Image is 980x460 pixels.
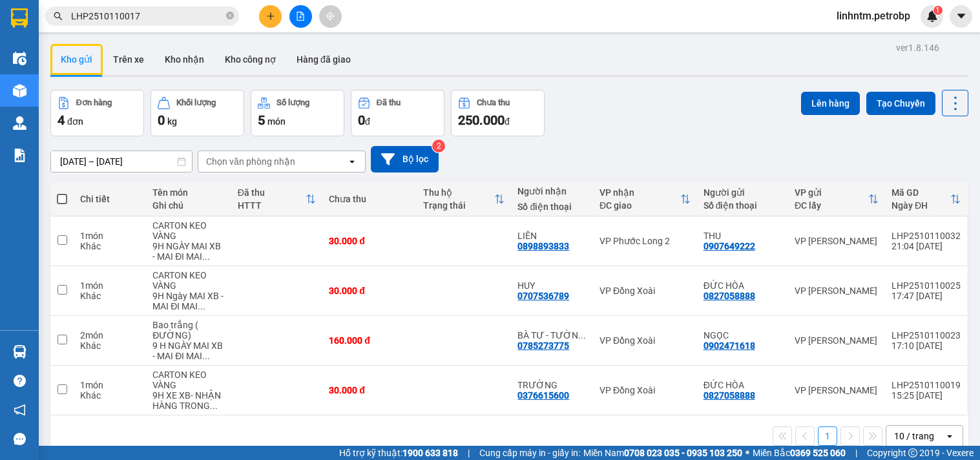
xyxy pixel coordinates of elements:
div: ver 1.8.146 [896,41,939,55]
div: NGỌC [704,330,782,340]
div: ĐC lấy [795,200,868,211]
div: VP [PERSON_NAME] [795,236,879,246]
strong: 0369 525 060 [790,448,846,458]
div: Bao trắng ( ĐƯỜNG) [152,320,225,340]
div: Thu hộ [423,187,494,198]
div: HTTT [238,200,306,211]
th: Toggle SortBy [231,182,322,216]
div: CARTON KEO VÀNG [152,220,225,241]
th: Toggle SortBy [788,182,885,216]
span: | [468,446,470,460]
div: 0827058888 [704,390,755,401]
div: ĐC giao [599,200,680,211]
span: plus [266,12,275,21]
button: Số lượng5món [251,90,344,136]
img: warehouse-icon [13,116,26,130]
div: HUY [517,280,587,291]
div: VP Phước Long 2 [599,236,691,246]
button: file-add [289,5,312,28]
div: LIÊN [517,231,587,241]
span: linhntm.petrobp [826,8,921,24]
span: ... [210,401,218,411]
img: warehouse-icon [13,84,26,98]
div: Khối lượng [176,98,216,107]
div: Trạng thái [423,200,494,211]
span: 5 [258,112,265,128]
div: 0707536789 [517,291,569,301]
button: Trên xe [103,44,154,75]
span: message [14,433,26,445]
div: 1 món [80,231,140,241]
div: Khác [80,340,140,351]
div: CARTON KEO VÀNG [152,370,225,390]
div: Số điện thoại [517,202,587,212]
div: TRƯỜNG [517,380,587,390]
span: Miền Nam [583,446,742,460]
span: search [54,12,63,21]
span: 4 [57,112,65,128]
span: close-circle [226,10,234,23]
button: Kho công nợ [214,44,286,75]
span: 0 [358,112,365,128]
div: Mã GD [891,187,950,198]
div: 30.000 đ [329,236,410,246]
div: 21:04 [DATE] [891,241,961,251]
span: Hỗ trợ kỹ thuật: [339,446,458,460]
div: VP [PERSON_NAME] [795,385,879,395]
div: 0376615600 [517,390,569,401]
div: Ghi chú [152,200,225,211]
span: close-circle [226,12,234,19]
span: 250.000 [458,112,505,128]
div: LHP2510110023 [891,330,961,340]
div: 9H NGÀY MAI XB - MAI ĐI MAI NHẬN [152,241,225,262]
div: 10 / trang [894,430,934,443]
div: Khác [80,241,140,251]
div: Khác [80,291,140,301]
div: Chưa thu [477,98,510,107]
div: VP [PERSON_NAME] [795,286,879,296]
input: Tìm tên, số ĐT hoặc mã đơn [71,9,224,23]
div: CARTON KEO VÀNG [152,270,225,291]
span: aim [326,12,335,21]
div: Tên món [152,187,225,198]
span: | [855,446,857,460]
button: Lên hàng [801,92,860,115]
div: 15:25 [DATE] [891,390,961,401]
span: ... [578,330,586,340]
div: 17:47 [DATE] [891,291,961,301]
span: copyright [908,448,917,457]
div: VP Đồng Xoài [599,385,691,395]
div: LHP2510110032 [891,231,961,241]
button: Kho gửi [50,44,103,75]
button: Tạo Chuyến [866,92,935,115]
div: ĐỨC HÒA [704,380,782,390]
div: 0907649222 [704,241,755,251]
span: Miền Bắc [753,446,846,460]
div: Chi tiết [80,194,140,204]
div: Người gửi [704,187,782,198]
img: logo-vxr [11,8,28,28]
span: ... [202,351,210,361]
span: question-circle [14,375,26,387]
th: Toggle SortBy [593,182,697,216]
div: 1 món [80,280,140,291]
div: 17:10 [DATE] [891,340,961,351]
div: 0785273775 [517,340,569,351]
span: ... [198,301,205,311]
span: caret-down [955,10,967,22]
strong: 0708 023 035 - 0935 103 250 [624,448,742,458]
button: Chưa thu250.000đ [451,90,545,136]
div: Đã thu [238,187,306,198]
th: Toggle SortBy [417,182,511,216]
button: 1 [818,426,837,446]
div: 9H Ngày MAI XB - MAI ĐI MAI NHẬN [152,291,225,311]
div: VP nhận [599,187,680,198]
div: 0898893833 [517,241,569,251]
div: LHP2510110025 [891,280,961,291]
div: 0902471618 [704,340,755,351]
span: file-add [296,12,305,21]
span: notification [14,404,26,416]
div: VP gửi [795,187,868,198]
span: ⚪️ [745,450,749,455]
div: VP Đồng Xoài [599,335,691,346]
